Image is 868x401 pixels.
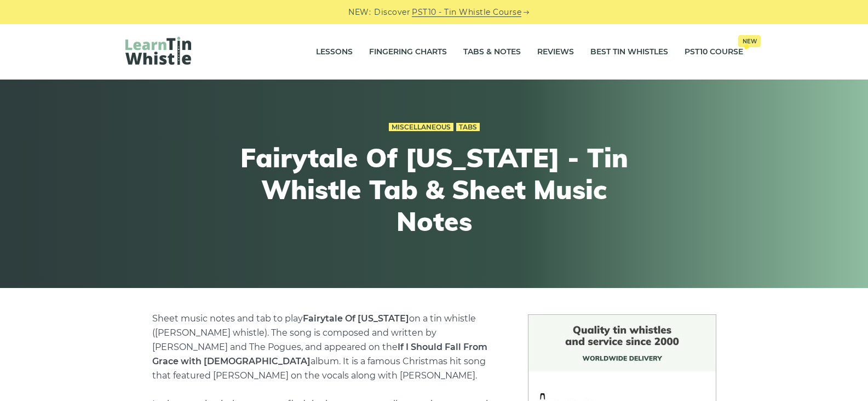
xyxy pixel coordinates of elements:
[685,38,743,66] a: PST10 CourseNew
[303,313,409,324] strong: Fairytale Of [US_STATE]
[125,37,191,65] img: LearnTinWhistle.com
[389,123,453,132] a: Miscellaneous
[537,38,574,66] a: Reviews
[456,123,480,132] a: Tabs
[233,142,636,237] h1: Fairytale Of [US_STATE] - Tin Whistle Tab & Sheet Music Notes
[738,35,761,47] span: New
[590,38,668,66] a: Best Tin Whistles
[369,38,447,66] a: Fingering Charts
[316,38,353,66] a: Lessons
[463,38,521,66] a: Tabs & Notes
